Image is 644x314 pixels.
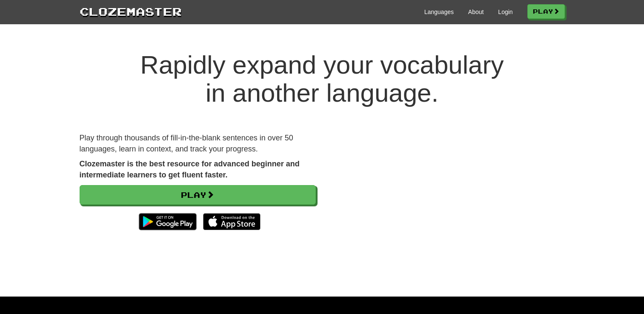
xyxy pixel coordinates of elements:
img: Download_on_the_App_Store_Badge_US-UK_135x40-25178aeef6eb6b83b96f5f2d004eda3bffbb37122de64afbaef7... [203,213,260,230]
img: Get it on Google Play [135,209,200,234]
a: Languages [424,8,454,16]
a: About [468,8,484,16]
a: Play [80,185,316,205]
strong: Clozemaster is the best resource for advanced beginner and intermediate learners to get fluent fa... [80,160,300,179]
a: Play [527,4,565,19]
a: Clozemaster [80,3,182,19]
a: Login [498,8,512,16]
p: Play through thousands of fill-in-the-blank sentences in over 50 languages, learn in context, and... [80,133,316,154]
